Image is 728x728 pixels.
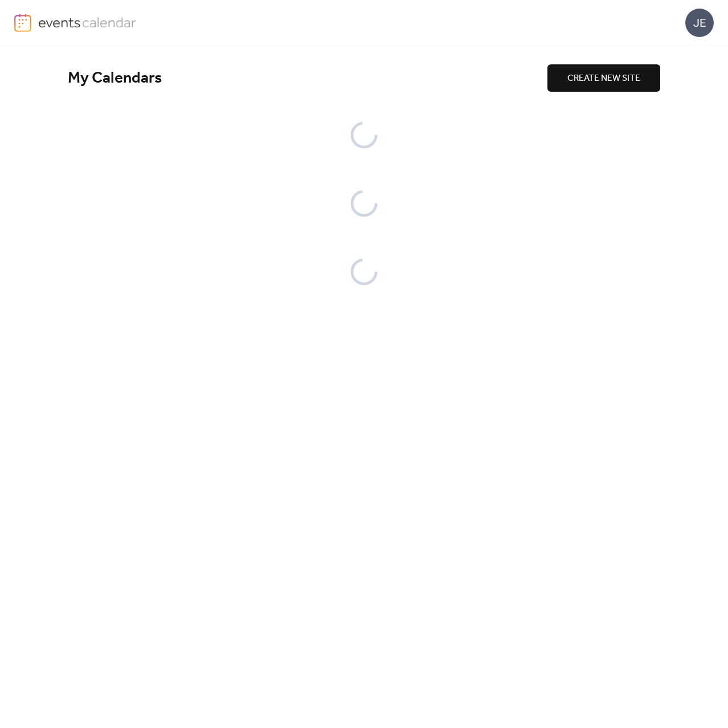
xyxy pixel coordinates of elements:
[547,64,660,92] button: CREATE NEW SITE
[685,9,714,37] div: JE
[38,14,137,31] img: logo-type
[567,72,640,85] span: CREATE NEW SITE
[68,68,547,88] div: My Calendars
[14,14,31,32] img: logo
